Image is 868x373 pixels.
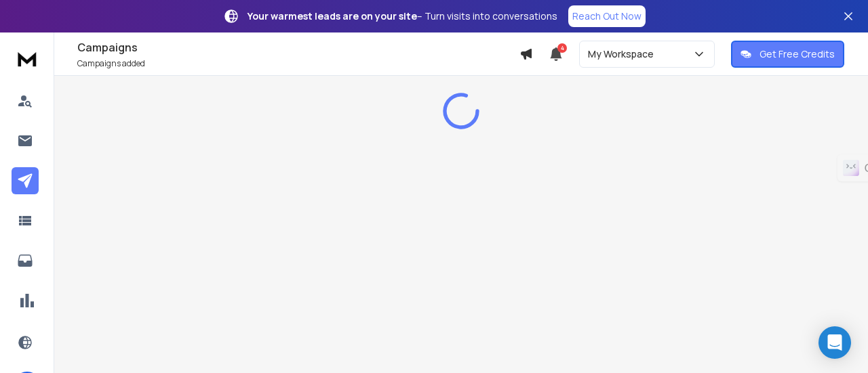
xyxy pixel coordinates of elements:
[731,41,844,68] button: Get Free Credits
[248,9,417,22] strong: Your warmest leads are on your site
[77,39,519,56] h1: Campaigns
[557,43,567,53] span: 4
[77,58,519,69] p: Campaigns added
[818,326,851,359] div: Open Intercom Messenger
[588,47,659,61] p: My Workspace
[572,9,642,23] p: Reach Out Now
[759,47,835,61] p: Get Free Credits
[568,5,646,27] a: Reach Out Now
[14,46,41,71] img: logo
[248,9,557,23] p: – Turn visits into conversations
